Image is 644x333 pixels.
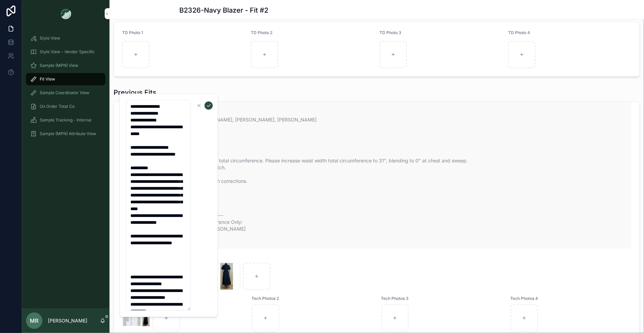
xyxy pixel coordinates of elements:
[30,317,39,325] span: MR
[26,87,105,99] a: Sample Coordinator View
[125,96,629,246] span: Fit Date: [DATE] Fabric: Approved Color: Approved Attendees: [PERSON_NAME], [PERSON_NAME], [PERSO...
[40,117,91,123] span: Sample Tracking - Internal
[40,76,55,82] span: Fit View
[252,296,373,301] span: Tech Photos 2
[114,88,156,97] h1: Previous Fits
[508,30,530,35] span: TD Photo 4
[26,128,105,140] a: Sample (MPN) Attribute View
[40,49,95,55] span: Style View - Vendor Specific
[48,317,87,324] p: [PERSON_NAME]
[510,296,631,301] span: Tech Photos 4
[251,30,272,35] span: TD Photo 2
[122,254,631,260] span: Fit Photos
[26,100,105,113] a: On Order Total Co
[179,5,268,15] h1: B2326-Navy Blazer - Fit #2
[122,30,143,35] span: TD Photo 1
[26,59,105,72] a: Sample (MPN) View
[60,8,71,19] img: App logo
[40,90,89,96] span: Sample Coordinator View
[26,73,105,85] a: Fit View
[22,27,110,149] div: scrollable content
[26,32,105,44] a: Style View
[26,114,105,126] a: Sample Tracking - Internal
[379,30,401,35] span: TD Photo 3
[40,104,75,109] span: On Order Total Co
[26,46,105,58] a: Style View - Vendor Specific
[40,63,78,68] span: Sample (MPN) View
[381,296,502,301] span: Tech Photos 3
[40,35,60,41] span: Style View
[40,131,96,136] span: Sample (MPN) Attribute View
